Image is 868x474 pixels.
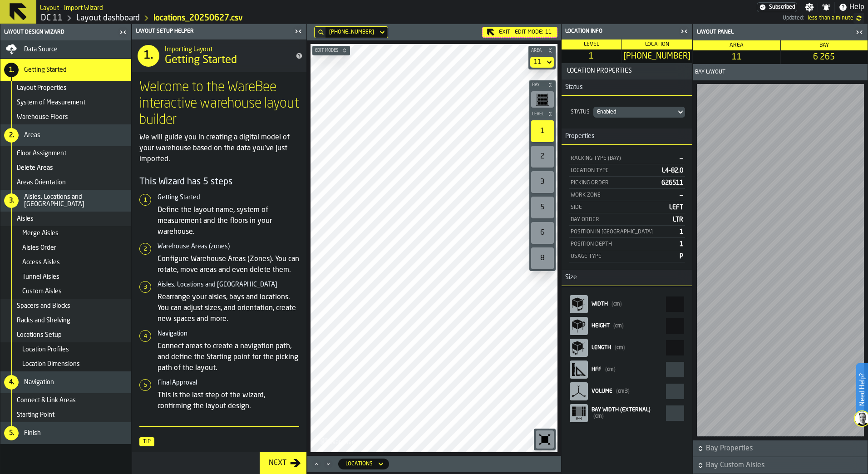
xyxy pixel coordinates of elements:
[571,204,666,211] div: Side
[680,155,683,162] span: —
[531,171,554,193] div: 3
[571,180,658,186] div: Picking Order
[666,318,684,334] input: react-aria9558813335-:rt1: react-aria9558813335-:rt1:
[695,29,853,35] div: Layout panel
[757,2,797,12] div: Menu Subscription
[292,26,305,37] label: button-toggle-Close me
[614,367,616,372] span: )
[529,48,546,53] span: Area
[0,175,131,190] li: menu Areas Orientation
[325,27,387,38] div: DropdownMenuValue-11-6-26511
[706,443,866,454] span: Bay Properties
[529,144,556,169] div: button-toolbar-undefined
[612,301,613,307] span: (
[482,27,557,38] div: Exit - Edit Mode:
[0,40,131,59] li: menu Data Source
[563,67,690,74] span: Location Properties
[602,414,604,419] span: )
[265,458,290,469] div: Next
[24,46,58,53] span: Data Source
[312,432,364,450] a: logo-header
[529,80,556,89] button: button-
[569,238,685,250] div: StatList-item-Position Depth
[678,26,690,37] label: button-toggle-Close me
[17,331,62,339] span: Locations Setup
[645,42,669,47] span: Location
[4,128,19,143] div: 2.
[0,284,131,299] li: menu Custom Aisles
[158,281,299,288] h6: Aisles, Locations and [GEOGRAPHIC_DATA]
[534,429,556,450] div: button-toolbar-undefined
[623,345,625,351] span: )
[612,301,622,307] span: cm
[666,340,684,355] input: react-aria9558813335-:rt3: react-aria9558813335-:rt3:
[605,367,616,372] span: cm
[329,29,374,35] div: DropdownMenuValue-11-6-26511
[571,241,676,247] div: Position Depth
[592,367,602,372] span: HFF
[730,43,744,48] span: Area
[0,393,131,408] li: menu Connect & Link Areas
[17,411,54,419] span: Starting Point
[529,169,556,195] div: button-toolbar-undefined
[24,379,54,386] span: Navigation
[41,13,63,23] a: link-to-/wh/i/2e91095d-d0fa-471d-87cf-b9f7f81665fc
[673,217,683,223] span: LTR
[531,222,554,244] div: 6
[528,46,556,55] button: button-
[623,51,690,61] span: [PHONE_NUMBER]
[40,3,103,12] h2: Sub Title
[783,52,866,62] span: 6 265
[17,317,70,324] span: Racks and Shelving
[318,30,324,35] div: hide filter
[0,422,131,444] li: menu Finish
[693,457,868,474] button: button-
[695,52,779,62] span: 11
[613,323,624,329] span: cm
[0,255,131,270] li: menu Access Aisles
[571,155,676,162] div: Racking Type (Bay)
[662,168,683,174] span: L4-82.0
[0,212,131,226] li: menu Aisles
[22,259,60,266] span: Access Aisles
[562,133,595,140] span: Properties
[835,2,868,13] label: button-toggle-Help
[529,89,556,109] div: button-toolbar-undefined
[165,44,285,53] h2: Sub Title
[534,59,541,66] div: DropdownMenuValue-11
[158,292,299,325] p: Rearrange your aisles, bays and locations. You can adjust sizes, and orientation, create new spac...
[158,330,299,337] h6: Navigation
[0,299,131,313] li: menu Spacers and Blocks
[132,24,306,39] header: Layout Setup Helper
[569,359,685,380] label: react-aria9558813335-:rt5:
[158,243,299,250] h6: Warehouse Areas (zones)
[706,460,866,471] span: Bay Custom Aisles
[22,244,56,252] span: Aisles Order
[569,315,685,337] label: react-aria9558813335-:rt1:
[563,51,619,61] span: 1
[17,99,85,106] span: System of Measurement
[158,390,299,412] p: This is the last step of the wizard, confirming the layout design.
[530,112,546,117] span: Level
[2,29,117,35] div: Layout Design Wizard
[563,28,678,35] div: Location Info
[17,302,70,310] span: Spacers and Blocks
[4,63,19,77] div: 1.
[571,217,669,223] div: Bay Order
[569,226,685,238] div: StatList-item-Position in Bay
[857,364,867,415] label: Need Help?
[819,43,829,48] span: Bay
[680,241,683,247] span: 1
[17,84,67,92] span: Layout Properties
[22,273,59,281] span: Tunnel Aisles
[0,110,131,124] li: menu Warehouse Floors
[260,452,306,474] button: button-Next
[0,59,131,81] li: menu Getting Started
[529,195,556,220] div: button-toolbar-undefined
[769,4,795,10] span: Subscribed
[529,220,556,246] div: button-toolbar-undefined
[592,301,608,307] span: Width
[530,57,554,68] div: DropdownMenuValue-11
[22,288,62,295] span: Custom Aisles
[680,192,683,198] span: —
